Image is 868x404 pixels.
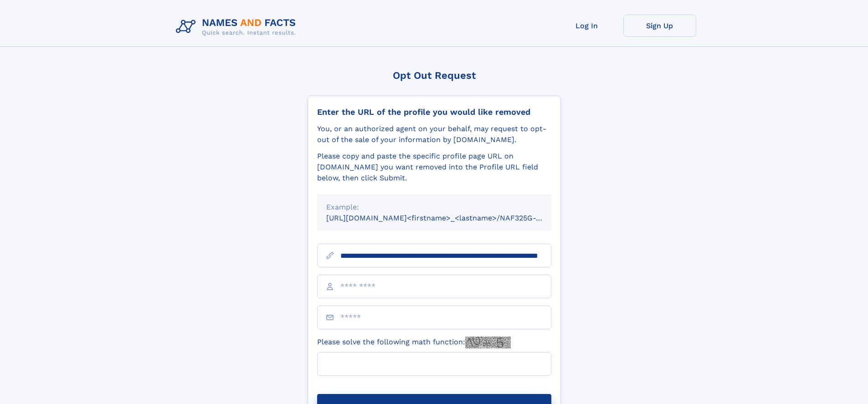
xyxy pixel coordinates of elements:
[317,107,551,117] div: Enter the URL of the profile you would like removed
[308,70,561,81] div: Opt Out Request
[172,15,303,39] img: Logo Names and Facts
[623,15,696,37] a: Sign Up
[326,202,542,213] div: Example:
[317,151,551,184] div: Please copy and paste the specific profile page URL on [DOMAIN_NAME] you want removed into the Pr...
[550,15,623,37] a: Log In
[317,123,551,145] div: You, or an authorized agent on your behalf, may request to opt-out of the sale of your informatio...
[317,337,511,348] label: Please solve the following math function:
[326,214,569,222] small: [URL][DOMAIN_NAME]<firstname>_<lastname>/NAF325G-xxxxxxxx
